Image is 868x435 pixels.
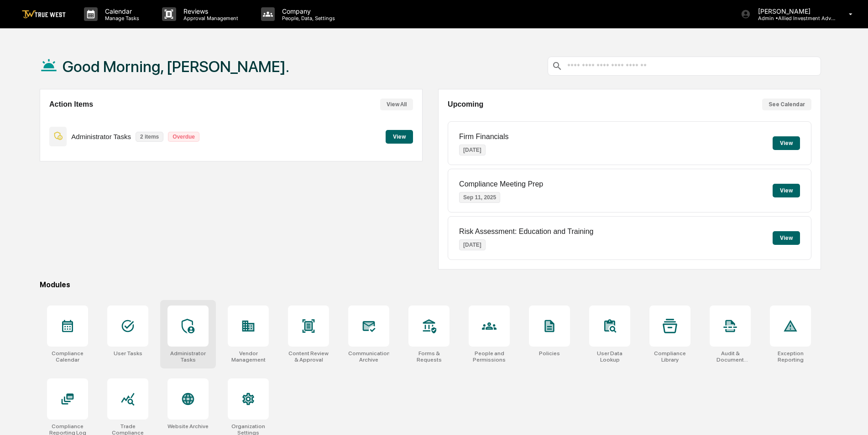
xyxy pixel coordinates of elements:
[770,350,811,363] div: Exception Reporting
[114,350,142,357] div: User Tasks
[380,98,413,110] button: View All
[469,350,510,363] div: People and Permissions
[71,133,131,140] p: Administrator Tasks
[288,350,329,363] div: Content Review & Approval
[773,136,800,150] button: View
[98,15,144,21] p: Manage Tasks
[228,350,269,363] div: Vendor Management
[386,132,413,140] a: View
[275,7,340,15] p: Company
[773,184,800,197] button: View
[136,132,163,142] p: 2 items
[176,7,243,15] p: Reviews
[167,423,209,430] div: Website Archive
[168,132,199,142] p: Overdue
[459,133,508,141] p: Firm Financials
[167,350,209,363] div: Administrator Tasks
[459,228,593,236] p: Risk Assessment: Education and Training
[751,7,836,15] p: [PERSON_NAME]
[40,280,821,289] div: Modules
[773,231,800,245] button: View
[63,57,289,76] h1: Good Morning, [PERSON_NAME].
[539,350,560,357] div: Policies
[459,192,500,203] p: Sep 11, 2025
[459,180,543,188] p: Compliance Meeting Prep
[348,350,389,363] div: Communications Archive
[386,130,413,144] button: View
[22,10,66,19] img: logo
[98,7,144,15] p: Calendar
[459,239,486,250] p: [DATE]
[275,15,340,21] p: People, Data, Settings
[649,350,690,363] div: Compliance Library
[408,350,450,363] div: Forms & Requests
[47,350,88,363] div: Compliance Calendar
[459,145,486,155] p: [DATE]
[448,100,483,109] h2: Upcoming
[751,15,836,21] p: Admin • Allied Investment Advisors
[589,350,630,363] div: User Data Lookup
[710,350,751,363] div: Audit & Document Logs
[176,15,243,21] p: Approval Management
[49,100,93,109] h2: Action Items
[762,98,811,110] button: See Calendar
